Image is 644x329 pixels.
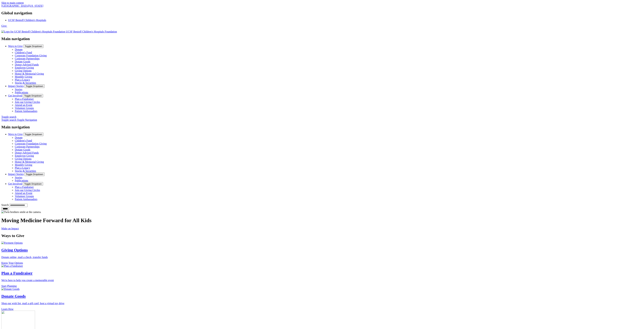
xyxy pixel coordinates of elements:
a: Monthly Giving [15,75,32,78]
a: Get Involved [8,182,22,185]
a: Impact Stories [8,173,24,176]
span: Toggle Navigation [17,118,37,121]
a: Monthly Giving [15,163,32,166]
button: Toggle Dropdown [24,84,45,88]
a: Join our Giving Circles [15,189,40,192]
h2: Ways to Give [1,233,643,238]
button: Toggle Dropdown [23,182,43,186]
button: Toggle Dropdown [23,44,44,48]
a: Volunteer Groups [15,107,34,109]
a: Payment Options Giving Options Donate online, mail a check, transfer funds Know Your Options [1,241,643,264]
a: Attend an Event [15,192,32,195]
a: Employee Giving [15,66,34,69]
a: Stocks & Securities [15,81,36,84]
span: UCSF Benioff Children's Hospitals Foundation [66,30,117,33]
span: Toggle search [1,115,16,118]
img: Logo for UCSF Benioff Children's Hospitals Foundation [1,30,65,33]
a: Corporate Foundation Giving [15,142,47,145]
a: Employee Giving [15,154,34,157]
h2: Main navigation [1,37,643,41]
a: UCSF Benioff Children's Hospitals [8,19,46,22]
a: Donor-Advised Funds [15,63,39,66]
span: Start Planning [1,285,17,287]
a: Donate [15,136,23,139]
a: Plan a Legacy [15,78,30,81]
a: Plan a Legacy [15,166,30,169]
p: Donate online, mail a check, transfer funds [1,256,643,259]
img: Plan a Fundraiser [1,264,23,268]
a: Make an Impact [1,227,19,230]
a: Attend an Event [15,104,32,106]
a: Giving Options [15,157,31,160]
a: Corporate Partnerships [15,57,40,60]
a: Volunteer Groups [15,195,34,198]
img: Twin brothers smile at the camera. [1,211,41,214]
a: Corporate Partnerships [15,145,40,148]
a: Ways to Give [8,133,23,136]
button: Toggle Dropdown [24,173,45,176]
a: [GEOGRAPHIC_DATA][US_STATE] [1,4,43,7]
a: Stories [15,176,22,179]
label: Search [1,203,9,206]
a: Plan a Fundraiser [15,98,34,100]
img: Payment Options [1,241,23,244]
a: Plan a Fundraiser Plan a Fundraiser We're here to help you create a memorable event Start Planning [1,264,643,288]
h2: Global navigation [1,11,643,15]
p: We're here to help you create a memorable event [1,279,643,282]
a: Donate Goods [15,60,30,63]
h2: Giving Options [1,248,643,252]
h2: Plan a Fundraiser [1,271,643,275]
button: Toggle Dropdown [23,133,44,136]
a: UCSF Benioff Children's Hospitals Foundation [1,30,117,33]
button: Toggle Dropdown [23,94,43,98]
img: Donate Goods [1,288,20,291]
a: Publications [15,179,28,182]
span: Know Your Options [1,261,23,264]
a: Corporate Foundation Giving [15,54,47,57]
a: Honor & Memorial Giving [15,160,44,163]
span: Learn How [1,308,13,310]
h1: Moving Medicine Forward for All Kids [1,217,643,224]
a: Give [1,24,7,27]
a: Impact Stories [8,85,24,87]
a: Honor & Memorial Giving [15,72,44,75]
a: Get Involved [8,94,22,97]
a: Skip to main content [1,1,24,4]
a: Donate Goods Donate Goods Shop our wish list, mail a gift card, host a virtual toy drive Learn How [1,288,643,311]
a: Donate [15,48,23,51]
span: Toggle search [1,118,16,121]
a: Patient Ambassadors [15,110,37,113]
a: Join our Giving Circles [15,101,40,103]
p: Shop our wish list, mail a gift card, host a virtual toy drive [1,302,643,305]
a: Stories [15,88,22,91]
a: Donate Goods [15,148,30,151]
a: Stocks & Securities [15,169,36,172]
a: Ways to Give [8,45,23,48]
a: Giving Options [15,69,31,72]
h2: Main navigation [1,125,643,129]
h2: Donate Goods [1,294,643,299]
a: Plan a Fundraiser [15,186,34,189]
a: Donor-Advised Funds [15,151,39,154]
a: Publications [15,91,28,94]
a: Children's Fund [15,51,32,54]
a: Patient Ambassadors [15,198,37,201]
a: Children's Fund [15,139,32,142]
